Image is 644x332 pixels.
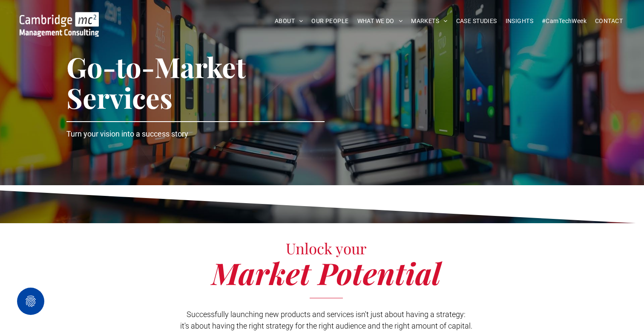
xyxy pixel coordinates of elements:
[538,15,591,28] a: #CamTechWeek
[407,15,451,28] a: MARKETS
[286,238,367,258] span: Unlock your
[66,48,246,116] span: Go-to-Market Services
[212,253,441,293] span: Market Potential
[20,12,99,37] img: Cambridge MC Logo
[501,15,538,28] a: INSIGHTS
[591,15,627,28] a: CONTACT
[307,15,353,28] a: OUR PEOPLE
[353,15,407,28] a: WHAT WE DO
[270,15,308,28] a: ABOUT
[66,129,188,138] span: Turn your vision into a success story
[180,310,472,330] span: Successfully launching new products and services isn't just about having a strategy: it's about h...
[20,13,99,22] a: Your Business Transformed | Cambridge Management Consulting
[452,15,501,28] a: CASE STUDIES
